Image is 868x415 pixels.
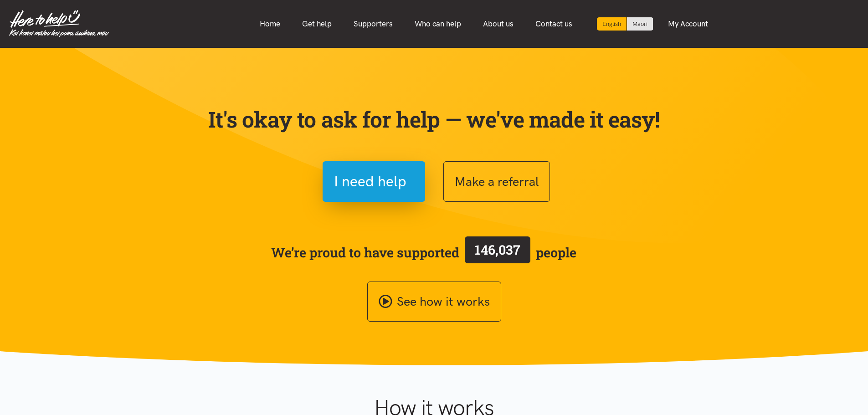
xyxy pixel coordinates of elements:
span: I need help [334,170,406,193]
span: 146,037 [475,241,520,258]
a: About us [472,14,524,34]
span: We’re proud to have supported people [271,235,576,270]
img: Home [9,10,109,37]
a: Home [249,14,291,34]
button: Make a referral [443,161,550,202]
a: Contact us [524,14,583,34]
a: Supporters [343,14,404,34]
a: 146,037 [459,235,536,270]
div: Language toggle [597,17,653,31]
a: Get help [291,14,343,34]
div: Current language [597,17,627,31]
a: My Account [657,14,719,34]
a: See how it works [367,282,501,322]
p: It's okay to ask for help — we've made it easy! [206,106,662,133]
button: I need help [323,161,425,202]
a: Who can help [404,14,472,34]
a: Switch to Te Reo Māori [627,17,653,31]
